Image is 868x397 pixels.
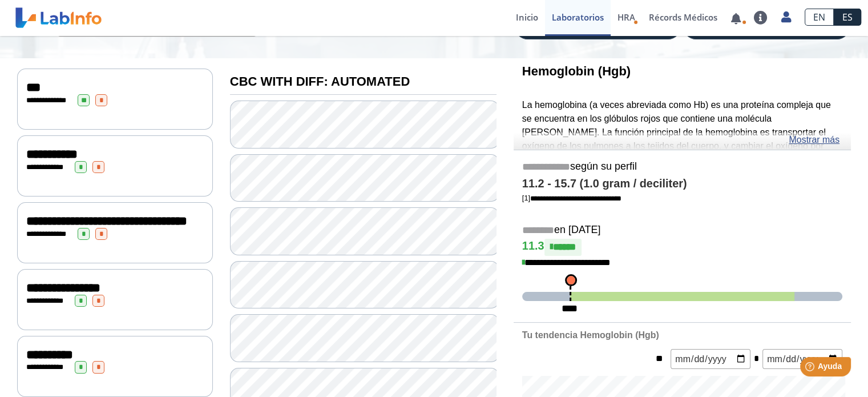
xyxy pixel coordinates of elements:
a: ES [834,9,861,26]
p: La hemoglobina (a veces abreviada como Hb) es una proteína compleja que se encuentra en los glóbu... [522,98,842,207]
iframe: Help widget launcher [766,352,855,384]
span: HRA [617,11,635,23]
b: Tu tendencia Hemoglobin (Hgb) [522,330,659,340]
input: mm/dd/yyyy [671,349,750,369]
input: mm/dd/yyyy [762,349,842,369]
h4: 11.2 - 15.7 (1.0 gram / deciliter) [522,177,842,191]
a: EN [805,9,834,26]
a: Mostrar más [789,133,839,147]
b: Hemoglobin (Hgb) [522,64,631,78]
h4: 11.3 [522,239,842,256]
b: CBC WITH DIFF: AUTOMATED [230,74,410,89]
h5: en [DATE] [522,224,842,237]
h5: según su perfil [522,161,842,174]
a: [1] [522,194,621,202]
